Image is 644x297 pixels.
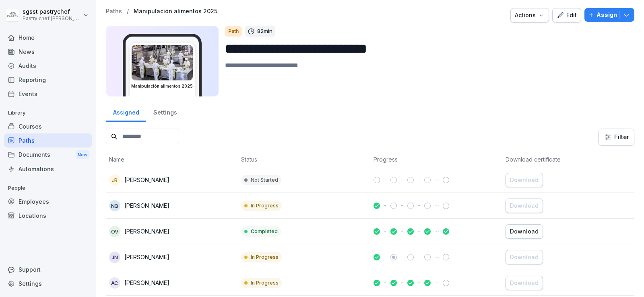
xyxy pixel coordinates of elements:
[124,201,169,210] p: [PERSON_NAME]
[4,195,92,209] a: Employees
[131,83,193,89] h3: Manipulación alimentos 2025
[251,202,279,209] p: In Progress
[124,253,169,261] p: [PERSON_NAME]
[23,16,81,21] p: Pastry chef [PERSON_NAME] y Cocina gourmet
[502,152,634,167] th: Download certificate
[106,101,146,122] a: Assigned
[109,252,120,263] div: JN
[106,152,238,167] th: Name
[604,133,629,141] div: Filter
[510,8,549,23] button: Actions
[4,107,92,119] p: Library
[106,8,122,15] a: Paths
[251,254,279,261] p: In Progress
[257,27,272,35] p: 82 min
[510,227,539,236] div: Download
[584,8,634,22] button: Assign
[4,209,92,223] a: Locations
[510,176,539,184] div: Download
[370,152,502,167] th: Progress
[4,119,92,133] a: Courses
[506,276,543,290] button: Download
[4,73,92,87] a: Reporting
[506,199,543,213] button: Download
[134,8,217,15] a: Manipulación alimentos 2025
[4,182,92,195] p: People
[506,250,543,264] button: Download
[127,8,129,15] p: /
[510,253,539,262] div: Download
[597,10,617,19] p: Assign
[4,45,92,59] a: News
[510,201,539,210] div: Download
[4,147,92,162] a: DocumentsNew
[146,101,184,122] a: Settings
[23,8,81,15] p: sgsst pastrychef
[4,262,92,277] div: Support
[109,226,120,237] div: OV
[4,31,92,45] a: Home
[599,129,634,145] button: Filter
[506,224,543,239] button: Download
[251,228,278,235] p: Completed
[4,162,92,176] a: Automations
[510,279,539,287] div: Download
[557,11,577,20] div: Edit
[238,152,370,167] th: Status
[506,173,543,187] button: Download
[124,279,169,287] p: [PERSON_NAME]
[109,200,120,211] div: NQ
[4,133,92,147] a: Paths
[552,8,581,23] button: Edit
[124,227,169,236] p: [PERSON_NAME]
[4,147,92,162] div: Documents
[4,59,92,73] a: Audits
[124,176,169,184] p: [PERSON_NAME]
[4,277,92,291] a: Settings
[109,174,120,186] div: JR
[132,45,193,80] img: xrig9ngccgkbh355tbuziiw7.png
[109,277,120,289] div: AC
[251,279,279,287] p: In Progress
[225,26,242,37] div: Path
[76,150,89,160] div: New
[251,176,278,184] p: Not Started
[4,87,92,101] a: Events
[515,11,545,20] div: Actions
